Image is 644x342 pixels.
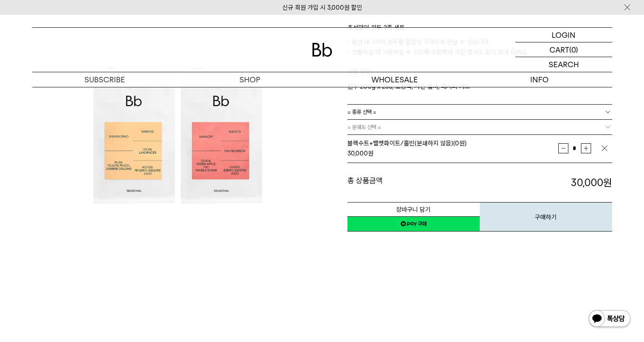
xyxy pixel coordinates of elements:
[347,150,368,157] strong: 30,000
[322,72,467,87] p: WHOLESALE
[549,42,569,57] p: CART
[480,202,612,232] button: 구매하기
[600,144,609,153] img: 삭제
[552,28,576,42] p: LOGIN
[571,176,612,189] strong: 30,000
[558,143,568,153] button: 감소
[347,139,467,147] span: 블랙수트+벨벳화이트/홀빈(분쇄하지 않음) (0원)
[515,42,612,57] a: CART (0)
[467,72,612,87] p: INFO
[32,72,177,87] a: SUBSCRIBE
[603,176,612,189] b: 원
[177,72,322,87] a: SHOP
[312,43,332,57] img: 로고
[347,120,381,134] span: = 분쇄도 선택 =
[347,105,376,119] span: = 종류 선택 =
[347,202,480,217] button: 장바구니 담기
[515,28,612,42] a: LOGIN
[549,57,579,72] p: SEARCH
[347,148,558,158] div: 원
[347,216,480,232] a: 새창
[347,176,480,190] dt: 총 상품금액
[581,143,591,153] button: 증가
[282,4,362,11] a: 신규 회원 가입 시 3,000원 할인
[588,309,631,329] img: 카카오톡 채널 1:1 채팅 버튼
[569,42,578,57] p: (0)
